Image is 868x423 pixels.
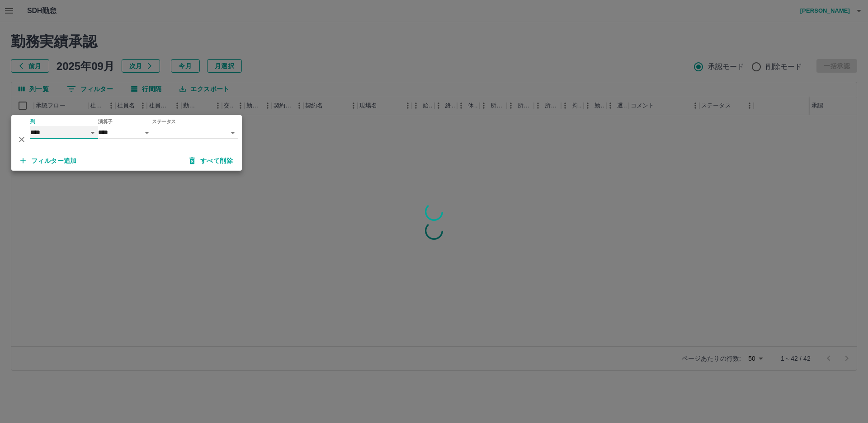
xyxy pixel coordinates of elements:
[98,118,113,125] label: 演算子
[30,118,35,125] label: 列
[15,133,28,146] button: 削除
[152,118,176,125] label: ステータス
[13,153,84,169] button: フィルター追加
[182,153,240,169] button: すべて削除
